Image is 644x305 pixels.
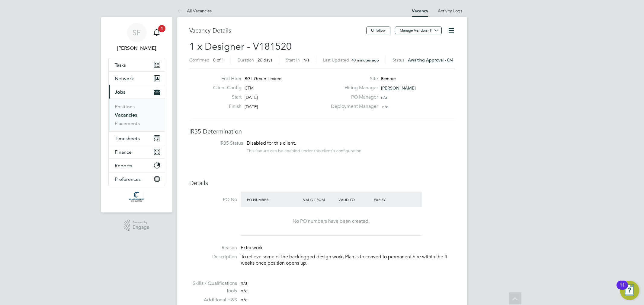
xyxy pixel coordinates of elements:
[115,163,132,168] span: Reports
[133,220,149,225] span: Powered by
[245,76,282,81] span: BGL Group Limited
[392,57,404,63] label: Status
[115,76,134,81] span: Network
[382,104,388,109] span: n/a
[133,225,149,230] span: Engage
[189,27,366,34] h3: Vacancy Details
[115,62,126,68] span: Tasks
[286,57,300,63] label: Start In
[327,94,378,100] label: PO Manager
[303,57,309,63] span: n/a
[189,57,210,63] label: Confirmed
[351,58,379,63] span: 40 minutes ago
[241,245,263,251] span: Extra work
[620,281,639,300] button: Open Resource Center, 11 new notifications
[327,85,378,91] label: Hiring Manager
[337,194,372,205] div: Valid To
[195,140,243,146] label: IR35 Status
[109,85,165,99] button: Jobs
[208,76,242,82] label: End Hirer
[258,57,272,63] span: 26 days
[108,192,165,202] a: Go to home page
[101,17,172,212] nav: Main navigation
[109,172,165,186] button: Preferences
[323,57,349,63] label: Last Updated
[189,197,237,203] label: PO No
[213,57,224,63] span: 0 of 1
[302,194,337,205] div: Valid From
[109,99,165,131] div: Jobs
[189,288,237,294] label: Tools
[412,8,428,14] a: Vacancy
[177,8,212,14] a: All Vacancies
[438,8,462,14] a: Activity Logs
[115,136,140,141] span: Timesheets
[109,132,165,145] button: Timesheets
[133,29,141,36] span: SF
[241,297,248,303] span: n/a
[151,23,163,42] a: 1
[109,159,165,172] button: Reports
[245,104,258,109] span: [DATE]
[245,85,254,91] span: CTM
[395,27,442,34] button: Manage Vendors (1)
[189,254,237,260] label: Description
[115,89,125,95] span: Jobs
[109,58,165,71] a: Tasks
[115,121,140,126] a: Placements
[620,285,625,293] div: 11
[241,280,248,286] span: n/a
[247,140,296,146] span: Disabled for this client.
[381,95,387,100] span: n/a
[189,127,455,135] h3: IR35 Determination
[208,85,242,91] label: Client Config
[247,146,363,153] div: This feature can be enabled under this client's configuration.
[327,103,378,110] label: Deployment Manager
[366,27,390,34] button: Unfollow
[189,280,237,287] label: Skills / Qualifications
[108,45,165,52] span: Sam Fullman
[208,103,242,110] label: Finish
[189,297,237,303] label: Additional H&S
[241,288,248,294] span: n/a
[115,104,135,109] a: Positions
[189,179,455,187] h3: Details
[381,76,396,81] span: Remote
[115,149,132,155] span: Finance
[245,194,302,205] div: PO Number
[158,25,165,32] span: 1
[381,85,416,91] span: [PERSON_NAME]
[115,112,137,118] a: Vacancies
[372,194,408,205] div: Expiry
[124,220,149,231] a: Powered byEngage
[189,41,292,52] span: 1 x Designer - V181520
[408,57,453,63] span: Awaiting approval - 0/4
[245,95,258,100] span: [DATE]
[129,192,144,202] img: claremontconsulting1-logo-retina.png
[208,94,242,100] label: Start
[109,72,165,85] button: Network
[115,176,141,182] span: Preferences
[241,254,455,266] p: To relieve some of the backlogged design work. Plan is to convert to permanent hire within the 4 ...
[327,76,378,82] label: Site
[109,145,165,159] button: Finance
[189,245,237,251] label: Reason
[238,57,254,63] label: Duration
[247,218,416,225] div: No PO numbers have been created.
[108,23,165,52] a: SF[PERSON_NAME]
